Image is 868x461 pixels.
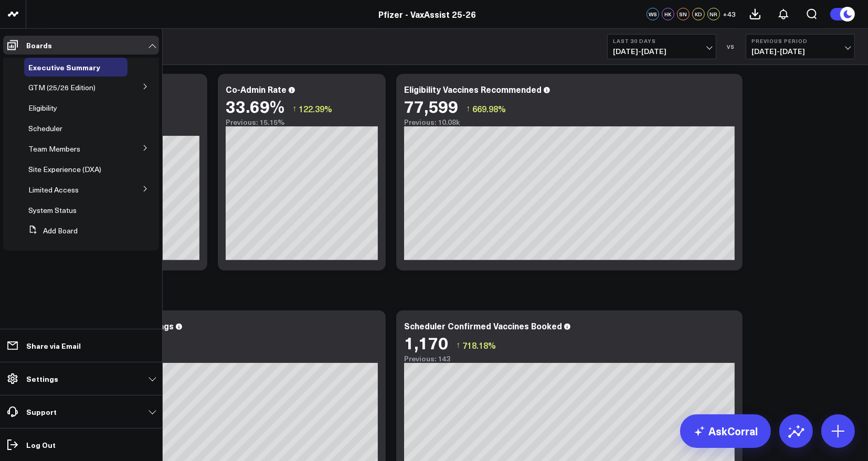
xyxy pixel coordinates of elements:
[723,8,736,20] button: +43
[28,62,100,72] span: Executive Summary
[26,41,52,49] p: Boards
[292,102,297,115] span: ↑
[28,206,77,215] a: System Status
[26,408,57,416] p: Support
[707,8,720,20] div: NR
[226,118,378,126] div: Previous: 15.15%
[47,355,378,363] div: Previous: 120
[647,8,659,20] div: WS
[662,8,674,20] div: HK
[462,339,496,351] span: 718.18%
[751,47,849,56] span: [DATE] - [DATE]
[26,374,58,383] p: Settings
[299,103,332,114] span: 122.39%
[28,83,96,92] a: GTM (25/26 Edition)
[24,221,78,240] button: Add Board
[692,8,705,20] div: KD
[28,185,79,195] span: Limited Access
[751,38,849,44] b: Previous Period
[677,8,690,20] div: SN
[472,103,506,114] span: 669.98%
[746,34,855,59] button: Previous Period[DATE]-[DATE]
[404,333,448,352] div: 1,170
[28,103,57,113] span: Eligibility
[379,8,477,20] a: Pfizer - VaxAssist 25-26
[613,47,711,56] span: [DATE] - [DATE]
[28,165,101,174] a: Site Experience (DXA)
[607,34,716,59] button: Last 30 Days[DATE]-[DATE]
[28,186,79,194] a: Limited Access
[404,118,735,126] div: Previous: 10.08k
[404,97,458,115] div: 77,599
[613,38,711,44] b: Last 30 Days
[404,83,542,95] div: Eligibility Vaccines Recommended
[466,102,470,115] span: ↑
[722,44,740,50] div: VS
[28,124,62,133] a: Scheduler
[28,144,80,154] span: Team Members
[226,83,287,95] div: Co-Admin Rate
[404,320,562,331] div: Scheduler Confirmed Vaccines Booked
[28,63,100,71] a: Executive Summary
[723,10,736,18] span: + 43
[28,145,80,153] a: Team Members
[28,123,62,133] span: Scheduler
[3,435,159,454] a: Log Out
[26,341,81,350] p: Share via Email
[456,338,460,352] span: ↑
[28,82,96,92] span: GTM (25/26 Edition)
[28,104,57,112] a: Eligibility
[226,97,284,115] div: 33.69%
[680,414,771,448] a: AskCorral
[404,355,735,363] div: Previous: 143
[26,441,56,449] p: Log Out
[28,164,101,174] span: Site Experience (DXA)
[28,205,77,215] span: System Status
